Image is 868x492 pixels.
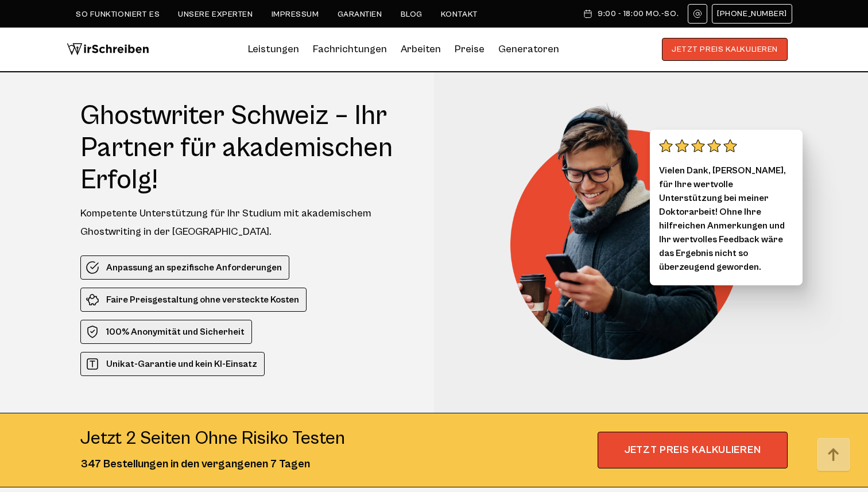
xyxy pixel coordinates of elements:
[67,38,149,61] img: logo wirschreiben
[441,10,478,19] a: Kontakt
[178,10,253,19] a: Unsere Experten
[401,40,441,59] a: Arbeiten
[272,10,319,19] a: Impressum
[583,9,593,18] img: Schedule
[401,10,423,19] a: Blog
[598,432,788,468] span: JETZT PREIS KALKULIEREN
[86,325,99,339] img: 100% Anonymität und Sicherheit
[455,43,485,55] a: Preise
[80,204,413,241] div: Kompetente Unterstützung für Ihr Studium mit akademischem Ghostwriting in der [GEOGRAPHIC_DATA].
[712,4,792,24] a: [PHONE_NUMBER]
[76,10,160,19] a: So funktioniert es
[80,320,252,344] li: 100% Anonymität und Sicherheit
[650,130,803,285] div: Vielen Dank, [PERSON_NAME], für Ihre wertvolle Unterstützung bei meiner Doktorarbeit! Ohne Ihre h...
[248,40,299,59] a: Leistungen
[598,9,679,18] span: 9:00 - 18:00 Mo.-So.
[86,293,99,307] img: Faire Preisgestaltung ohne versteckte Kosten
[498,40,559,59] a: Generatoren
[80,255,289,280] li: Anpassung an spezifische Anforderungen
[717,9,787,18] span: [PHONE_NUMBER]
[80,100,413,196] h1: Ghostwriter Schweiz – Ihr Partner für akademischen Erfolg!
[816,438,851,472] img: button top
[662,38,788,61] button: JETZT PREIS KALKULIEREN
[659,139,737,153] img: stars
[80,288,307,312] li: Faire Preisgestaltung ohne versteckte Kosten
[80,427,345,450] div: Jetzt 2 seiten ohne risiko testen
[80,352,265,376] li: Unikat-Garantie und kein KI-Einsatz
[693,9,702,18] img: Email
[86,261,99,274] img: Anpassung an spezifische Anforderungen
[510,100,757,360] img: Ghostwriter Schweiz – Ihr Partner für akademischen Erfolg!
[313,40,387,59] a: Fachrichtungen
[80,456,345,473] div: 347 Bestellungen in den vergangenen 7 Tagen
[338,10,382,19] a: Garantien
[86,357,99,371] img: Unikat-Garantie und kein KI-Einsatz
